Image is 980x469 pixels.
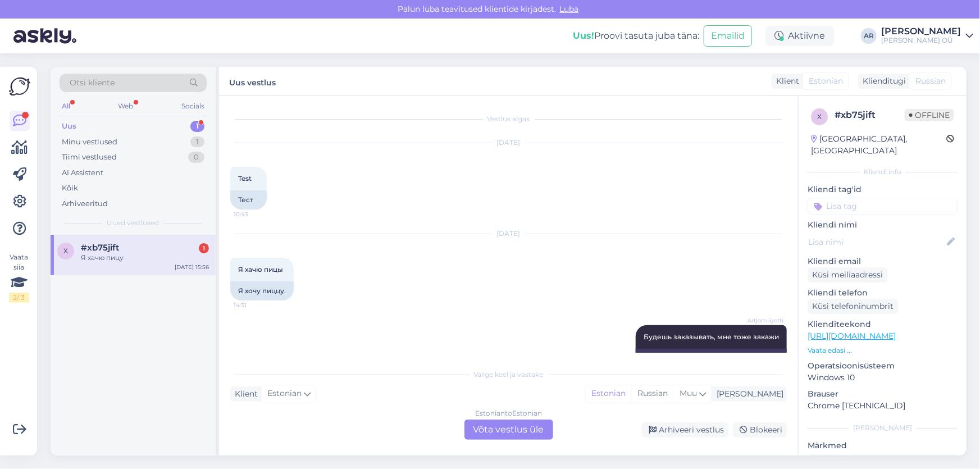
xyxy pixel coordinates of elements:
[81,253,209,263] div: Я хачю пицу
[808,345,958,356] p: Vaata edasi ...
[234,210,276,218] span: 10:43
[915,75,946,87] span: Russian
[644,333,779,341] span: Будешь заказывать, мне тоже закажи
[9,293,29,303] div: 2 / 3
[230,229,787,239] div: [DATE]
[230,370,787,380] div: Valige keel ja vastake
[62,167,103,179] div: AI Assistent
[234,301,276,309] span: 14:31
[586,385,631,402] div: Estonian
[808,388,958,400] p: Brauser
[808,167,958,177] div: Kliendi info
[808,331,896,341] a: [URL][DOMAIN_NAME]
[199,243,209,253] div: 1
[62,136,117,148] div: Minu vestlused
[817,112,822,121] span: x
[808,372,958,384] p: Windows 10
[642,422,728,438] div: Arhiveeri vestlus
[573,30,594,41] b: Uus!
[230,388,258,400] div: Klient
[808,400,958,412] p: Chrome [TECHNICAL_ID]
[62,152,117,163] div: Tiimi vestlused
[835,108,905,122] div: # xb75jift
[60,99,72,113] div: All
[741,316,783,325] span: Artjom.igotti
[70,77,115,89] span: Otsi kliente
[475,408,542,418] div: Estonian to Estonian
[62,121,76,132] div: Uus
[808,423,958,433] div: [PERSON_NAME]
[811,133,946,157] div: [GEOGRAPHIC_DATA], [GEOGRAPHIC_DATA]
[238,265,283,274] span: Я хачю пицы
[267,388,302,400] span: Estonian
[808,318,958,330] p: Klienditeekond
[808,299,898,314] div: Küsi telefoninumbrit
[190,136,204,148] div: 1
[557,4,582,14] span: Luba
[62,198,108,210] div: Arhiveeritud
[858,75,906,87] div: Klienditugi
[464,420,553,440] div: Võta vestlus üle
[808,256,958,267] p: Kliendi email
[175,263,209,271] div: [DATE] 15:56
[680,388,697,398] span: Muu
[230,138,787,148] div: [DATE]
[116,99,136,113] div: Web
[230,281,294,300] div: Я хочу пиццу.
[808,219,958,231] p: Kliendi nimi
[631,385,673,402] div: Russian
[190,121,204,132] div: 1
[765,26,834,46] div: Aktiivne
[9,252,29,303] div: Vaata siia
[573,29,699,43] div: Proovi tasuta juba täna:
[808,440,958,452] p: Märkmed
[229,74,276,89] label: Uus vestlus
[808,184,958,195] p: Kliendi tag'id
[63,247,68,255] span: x
[230,190,267,210] div: Тест
[9,76,30,97] img: Askly Logo
[905,109,954,121] span: Offline
[179,99,207,113] div: Socials
[62,183,78,194] div: Kõik
[704,25,752,47] button: Emailid
[809,75,843,87] span: Estonian
[772,75,799,87] div: Klient
[808,360,958,372] p: Operatsioonisüsteem
[712,388,783,400] div: [PERSON_NAME]
[808,267,887,283] div: Küsi meiliaadressi
[188,152,204,163] div: 0
[230,114,787,124] div: Vestlus algas
[881,27,973,45] a: [PERSON_NAME][PERSON_NAME] OÜ
[81,243,119,253] span: #xb75jift
[238,174,252,183] span: Test
[636,349,787,368] div: Kui tellid, telli ka minu jaoks.
[107,218,159,228] span: Uued vestlused
[733,422,787,438] div: Blokeeri
[861,28,877,44] div: AR
[808,287,958,299] p: Kliendi telefon
[808,236,945,248] input: Lisa nimi
[881,36,961,45] div: [PERSON_NAME] OÜ
[881,27,961,36] div: [PERSON_NAME]
[808,198,958,215] input: Lisa tag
